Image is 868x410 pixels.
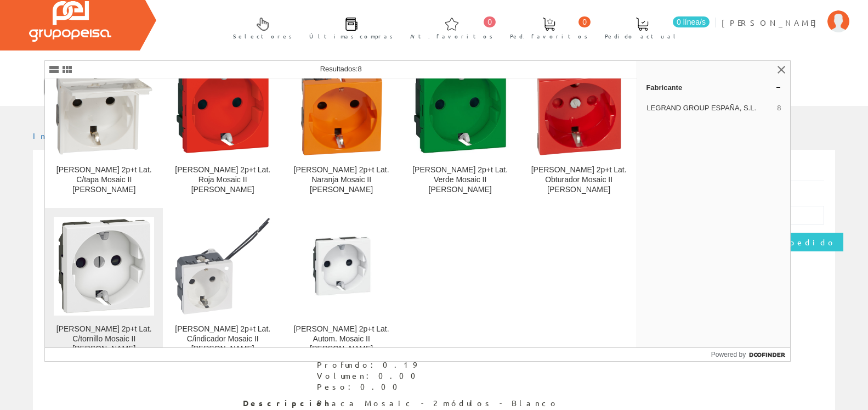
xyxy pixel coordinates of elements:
a: Inicio [33,131,80,141]
img: Toma Schuko 2p+t Lat. Obturador Mosaic II Legrand [530,58,628,156]
div: [PERSON_NAME] 2p+t Lat. C/indicador Mosaic II [PERSON_NAME] [172,324,273,354]
a: Últimas compras [298,8,399,46]
img: Toma Schuko 2p+t Lat. C/tapa Mosaic II Legrand [55,58,154,156]
img: Toma Schuko 2p+t Lat. Autom. Mosaic II Legrand [292,217,391,316]
span: Ped. favoritos [510,31,588,42]
span: 0 línea/s [673,16,710,27]
div: [PERSON_NAME] 2p+t Lat. Autom. Mosaic II [PERSON_NAME] [291,324,392,354]
span: 8 [777,103,781,113]
img: Toma Schuko 2p+t Lat. C/tornillo Mosaic II Legrand [55,217,154,316]
div: [PERSON_NAME] 2p+t Lat. Naranja Mosaic II [PERSON_NAME] [291,165,392,195]
img: Grupo Peisa [29,1,111,42]
div: [PERSON_NAME] 2p+t Lat. Roja Mosaic II [PERSON_NAME] [172,165,273,195]
span: Art. favoritos [410,31,493,42]
span: Powered by [711,350,746,360]
a: Selectores [222,8,298,46]
a: Toma Schuko 2p+t Lat. C/indicador Mosaic II Legrand [PERSON_NAME] 2p+t Lat. C/indicador Mosaic II... [163,208,281,367]
img: Toma Schuko 2p+t Lat. C/indicador Mosaic II Legrand [173,217,272,316]
div: [PERSON_NAME] 2p+t Lat. Verde Mosaic II [PERSON_NAME] [410,165,510,195]
a: [PERSON_NAME] [722,8,849,19]
a: Toma Schuko 2p+t Lat. C/tornillo Mosaic II Legrand [PERSON_NAME] 2p+t Lat. C/tornillo Mosaic II [... [45,208,163,367]
div: [PERSON_NAME] 2p+t Lat. Obturador Mosaic II [PERSON_NAME] [529,165,629,195]
span: Últimas compras [309,31,393,42]
div: Peso: 0.00 [317,381,422,392]
span: 0 [484,16,496,27]
a: Toma Schuko 2p+t Lat. Verde Mosaic II Legrand [PERSON_NAME] 2p+t Lat. Verde Mosaic II [PERSON_NAME] [401,49,519,207]
span: Selectores [233,31,292,42]
div: Profundo: 0.19 [317,360,422,370]
a: Powered by [711,348,791,361]
span: Pedido actual [605,31,679,42]
a: Toma Schuko 2p+t Lat. Obturador Mosaic II Legrand [PERSON_NAME] 2p+t Lat. Obturador Mosaic II [PE... [520,49,638,207]
a: Toma Schuko 2p+t Lat. Autom. Mosaic II Legrand [PERSON_NAME] 2p+t Lat. Autom. Mosaic II [PERSON_N... [282,208,400,367]
span: LEGRAND GROUP ESPAÑA, S.L. [646,103,773,113]
img: Toma Schuko 2p+t Lat. Roja Mosaic II Legrand [173,58,272,156]
a: Fabricante [637,78,790,96]
img: Toma Schuko 2p+t Lat. Naranja Mosaic II Legrand [292,58,391,156]
div: Placa Mosaic - 2 módulos - Blanco [317,398,559,409]
span: 0 [578,16,591,27]
a: Toma Schuko 2p+t Lat. Naranja Mosaic II Legrand [PERSON_NAME] 2p+t Lat. Naranja Mosaic II [PERSON... [282,49,400,207]
div: Volumen: 0.00 [317,370,422,381]
div: [PERSON_NAME] 2p+t Lat. C/tornillo Mosaic II [PERSON_NAME] [54,324,154,354]
span: Resultados: [320,65,362,73]
a: Toma Schuko 2p+t Lat. Roja Mosaic II Legrand [PERSON_NAME] 2p+t Lat. Roja Mosaic II [PERSON_NAME] [163,49,281,207]
a: Toma Schuko 2p+t Lat. C/tapa Mosaic II Legrand [PERSON_NAME] 2p+t Lat. C/tapa Mosaic II [PERSON_N... [45,49,163,207]
span: 8 [358,65,361,73]
img: Toma Schuko 2p+t Lat. Verde Mosaic II Legrand [411,58,509,156]
div: [PERSON_NAME] 2p+t Lat. C/tapa Mosaic II [PERSON_NAME] [54,165,154,195]
span: [PERSON_NAME] [722,17,822,28]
